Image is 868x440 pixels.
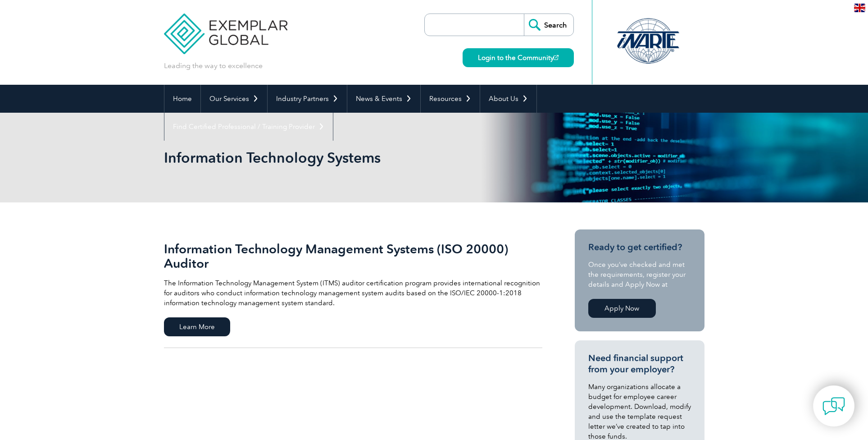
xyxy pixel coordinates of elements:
a: Resources [421,85,480,113]
a: Information Technology Management Systems (ISO 20000) Auditor The Information Technology Manageme... [164,229,542,348]
a: Apply Now [588,299,656,318]
span: Learn More [164,317,230,336]
h1: Information Technology Systems [164,149,510,166]
p: Once you’ve checked and met the requirements, register your details and Apply Now at [588,260,691,289]
a: Login to the Community [463,48,574,67]
img: en [854,4,865,12]
h3: Ready to get certified? [588,242,691,253]
a: Home [164,85,200,113]
a: News & Events [347,85,420,113]
img: open_square.png [554,55,559,60]
a: Find Certified Professional / Training Provider [164,113,333,141]
img: contact-chat.png [823,395,845,417]
a: About Us [480,85,536,113]
h3: Need financial support from your employer? [588,353,691,375]
h2: Information Technology Management Systems (ISO 20000) Auditor [164,242,542,270]
a: Our Services [201,85,267,113]
a: Industry Partners [268,85,347,113]
input: Search [524,14,573,36]
p: The Information Technology Management System (ITMS) auditor certification program provides intern... [164,278,542,308]
p: Leading the way to excellence [164,61,263,71]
